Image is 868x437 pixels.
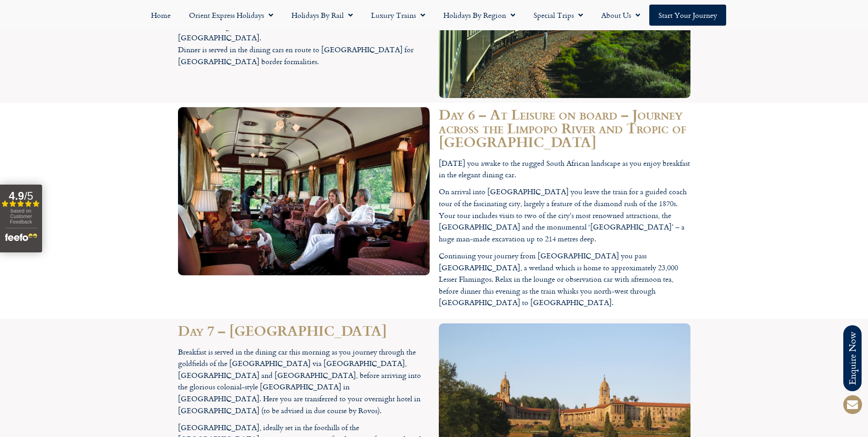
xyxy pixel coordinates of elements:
[178,323,430,337] h2: Day 7 – [GEOGRAPHIC_DATA]
[180,5,282,26] a: Orient Express Holidays
[439,107,690,148] h2: Day 6 – At Leisure on board – Journey across the Limpopo River and Tropic of [GEOGRAPHIC_DATA]
[178,346,430,417] p: Breakfast is served in the dining car this morning as you journey through the goldfields of the [...
[524,5,592,26] a: Special Trips
[439,158,690,181] p: [DATE] you awake to the rugged South African landscape as you enjoy breakfast in the elegant dini...
[362,5,434,26] a: Luxury Trains
[439,250,690,309] p: Continuing your journey from [GEOGRAPHIC_DATA] you pass [GEOGRAPHIC_DATA], a wetland which is hom...
[434,5,524,26] a: Holidays by Region
[439,186,690,245] p: On arrival into [GEOGRAPHIC_DATA] you leave the train for a guided coach tour of the fascinating ...
[282,5,362,26] a: Holidays by Rail
[649,5,726,26] a: Start your Journey
[5,5,863,26] nav: Menu
[142,5,180,26] a: Home
[592,5,649,26] a: About Us
[178,9,430,67] p: Tea in the lounge and observation cars as the train descends to [GEOGRAPHIC_DATA]. Dinner is serv...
